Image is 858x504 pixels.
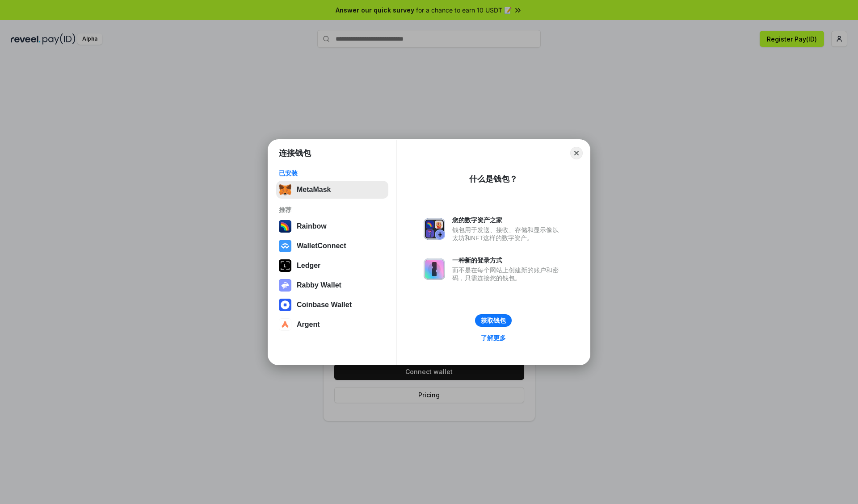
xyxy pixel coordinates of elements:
[276,316,388,333] button: Argent
[297,262,320,270] div: Ledger
[279,240,291,252] img: svg+xml,%3Csvg%20width%3D%2228%22%20height%3D%2228%22%20viewBox%3D%220%200%2028%2028%22%20fill%3D...
[469,174,517,184] div: 什么是钱包？
[276,217,388,235] button: Rainbow
[570,147,583,159] button: Close
[452,266,563,282] div: 而不是在每个网站上创建新的账户和密码，只需连接您的钱包。
[297,222,327,230] div: Rainbow
[452,216,563,224] div: 您的数字资产之家
[452,226,563,242] div: 钱包用于发送、接收、存储和显示像以太坊和NFT这样的数字资产。
[276,276,388,294] button: Rabby Wallet
[297,321,320,329] div: Argent
[279,148,311,158] h1: 连接钱包
[279,299,291,311] img: svg+xml,%3Csvg%20width%3D%2228%22%20height%3D%2228%22%20viewBox%3D%220%200%2028%2028%22%20fill%3D...
[297,186,331,194] div: MetaMask
[452,256,563,264] div: 一种新的登录方式
[481,317,506,325] div: 获取钱包
[297,242,346,250] div: WalletConnect
[276,296,388,314] button: Coinbase Wallet
[424,258,445,280] img: svg+xml,%3Csvg%20xmlns%3D%22http%3A%2F%2Fwww.w3.org%2F2000%2Fsvg%22%20fill%3D%22none%22%20viewBox...
[276,237,388,255] button: WalletConnect
[297,301,352,309] div: Coinbase Wallet
[279,183,291,196] img: svg+xml,%3Csvg%20fill%3D%22none%22%20height%3D%2233%22%20viewBox%3D%220%200%2035%2033%22%20width%...
[279,318,291,331] img: svg+xml,%3Csvg%20width%3D%2228%22%20height%3D%2228%22%20viewBox%3D%220%200%2028%2028%22%20fill%3D...
[297,281,341,289] div: Rabby Wallet
[279,279,291,292] img: svg+xml,%3Csvg%20xmlns%3D%22http%3A%2F%2Fwww.w3.org%2F2000%2Fsvg%22%20fill%3D%22none%22%20viewBox...
[279,169,386,177] div: 已安装
[424,218,445,240] img: svg+xml,%3Csvg%20xmlns%3D%22http%3A%2F%2Fwww.w3.org%2F2000%2Fsvg%22%20fill%3D%22none%22%20viewBox...
[276,257,388,275] button: Ledger
[475,314,512,327] button: 获取钱包
[279,206,386,214] div: 推荐
[279,259,291,272] img: svg+xml,%3Csvg%20xmlns%3D%22http%3A%2F%2Fwww.w3.org%2F2000%2Fsvg%22%20width%3D%2228%22%20height%3...
[481,334,506,342] div: 了解更多
[276,181,388,199] button: MetaMask
[475,332,511,344] a: 了解更多
[279,220,291,233] img: svg+xml,%3Csvg%20width%3D%22120%22%20height%3D%22120%22%20viewBox%3D%220%200%20120%20120%22%20fil...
